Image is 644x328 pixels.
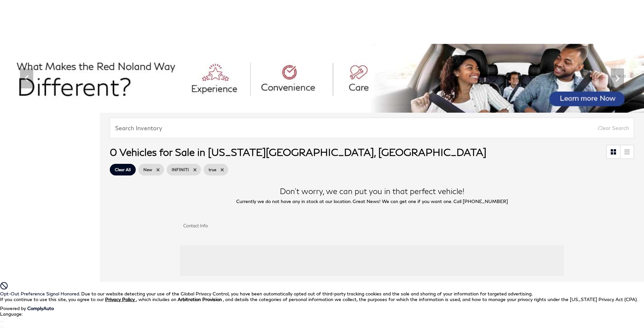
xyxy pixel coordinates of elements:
[611,68,624,88] div: Next
[115,165,131,174] span: Clear All
[178,296,222,302] strong: Arbitration Provision
[333,100,339,107] span: Go to slide 6
[209,165,216,174] span: true
[27,305,54,311] a: ComplyAuto
[314,100,321,107] span: Go to slide 4
[180,198,564,204] p: Currently we do not have any in stock at our location. Great News! We can get one if you want one...
[105,296,135,302] u: Privacy Policy
[143,165,152,174] span: New
[110,118,634,138] input: Search Inventory
[286,100,293,107] span: Go to slide 1
[183,224,561,228] h2: Contact Info
[105,296,136,302] a: Privacy Policy
[172,165,189,174] span: INFINITI
[20,68,33,88] div: Previous
[351,100,358,107] span: Go to slide 8
[110,146,486,158] span: 0 Vehicles for Sale in [US_STATE][GEOGRAPHIC_DATA], [GEOGRAPHIC_DATA]
[323,100,330,107] span: Go to slide 5
[180,187,564,195] h2: Don’t worry, we can put you in that perfect vehicle!
[295,100,302,107] span: Go to slide 2
[305,100,311,107] span: Go to slide 3
[342,100,349,107] span: Go to slide 7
